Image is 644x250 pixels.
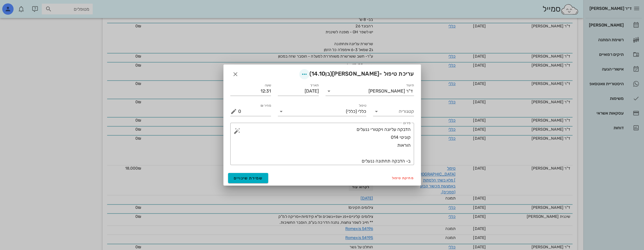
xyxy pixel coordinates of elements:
button: מחיר ₪ appended action [230,108,237,115]
span: (בן ) [309,70,332,77]
span: שמירת שינויים [234,176,263,181]
span: 14.10 [311,70,325,77]
label: תאריך [310,83,319,87]
span: מחיקת טיפול [392,176,414,180]
button: מחיקת טיפול [390,174,416,182]
label: פירוט [403,121,411,125]
div: ד"ר [PERSON_NAME] [368,89,413,94]
button: שמירת שינויים [228,173,268,183]
div: תיעודד"ר [PERSON_NAME] [326,87,414,96]
label: תיעוד [406,83,414,87]
span: (כללי) [346,109,357,114]
label: טיפול [359,104,366,108]
span: כללי [358,109,366,114]
label: מחיר ₪ [261,104,271,108]
span: עריכת טיפול - [299,69,414,79]
label: שעה [265,83,271,87]
span: [PERSON_NAME] [332,70,379,77]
